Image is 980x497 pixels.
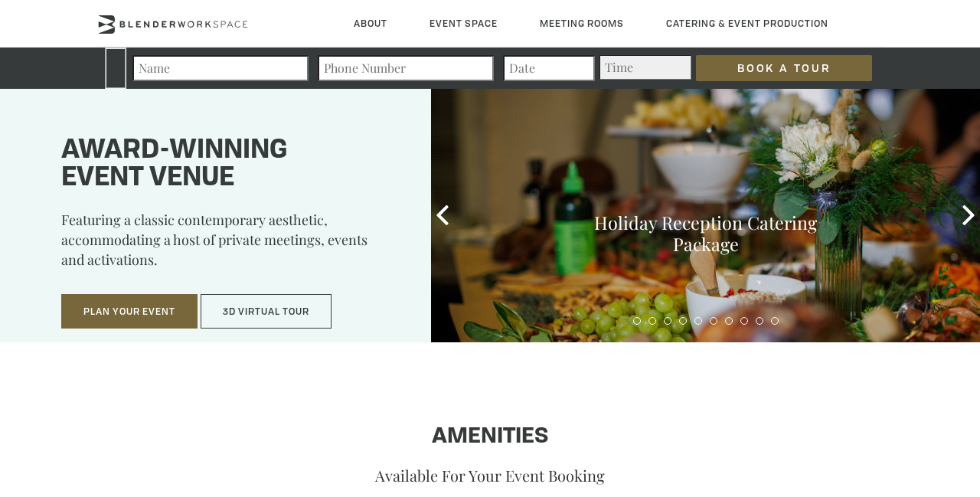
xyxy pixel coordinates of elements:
input: Name [132,55,309,81]
input: Date [503,55,595,81]
input: Book a Tour [696,55,872,81]
button: Plan Your Event [61,294,198,329]
h1: Award-winning event venue [61,137,393,192]
input: Phone Number [318,55,494,81]
p: Available For Your Event Booking [49,465,931,486]
button: 3D Virtual Tour [201,294,332,329]
p: Featuring a classic contemporary aesthetic, accommodating a host of private meetings, events and ... [61,210,393,280]
a: Holiday Reception Catering Package [594,211,817,256]
h1: Amenities [49,425,931,450]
